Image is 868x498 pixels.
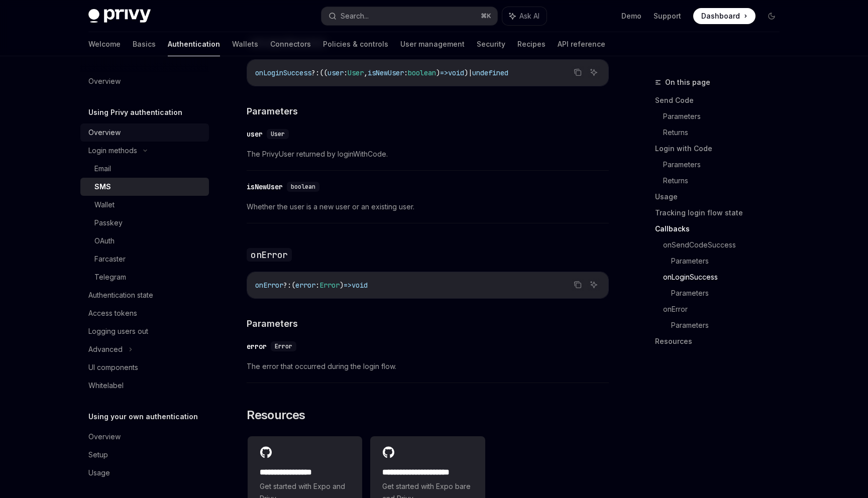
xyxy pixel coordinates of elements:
[94,271,126,283] div: Telegram
[247,407,305,423] span: Resources
[80,464,209,482] a: Usage
[655,141,788,157] a: Login with Code
[88,307,137,319] div: Access tokens
[283,281,291,290] span: ?:
[408,68,436,77] span: boolean
[88,431,121,443] div: Overview
[291,281,295,290] span: (
[655,221,788,237] a: Callbacks
[655,205,788,221] a: Tracking login flow state
[448,68,464,77] span: void
[168,32,220,56] a: Authentication
[80,358,209,377] a: UI components
[80,123,209,142] a: Overview
[247,341,267,351] div: error
[655,333,788,349] a: Resources
[571,66,584,79] button: Copy the contents from the code block
[80,232,209,250] a: OAuth
[88,380,124,392] div: Whitelabel
[247,104,298,118] span: Parameters
[654,11,681,21] a: Support
[663,108,788,125] a: Parameters
[88,325,148,337] div: Logging users out
[94,199,115,211] div: Wallet
[88,145,137,157] div: Login methods
[344,68,348,77] span: :
[693,8,755,24] a: Dashboard
[341,10,369,22] div: Search...
[440,68,448,77] span: =>
[291,183,315,191] span: boolean
[88,467,110,479] div: Usage
[247,317,298,330] span: Parameters
[340,281,344,290] span: )
[88,32,121,56] a: Welcome
[88,127,121,139] div: Overview
[671,317,788,333] a: Parameters
[80,304,209,322] a: Access tokens
[481,12,491,20] span: ⌘ K
[671,253,788,269] a: Parameters
[88,449,108,461] div: Setup
[88,361,138,374] div: UI components
[311,68,319,77] span: ?:
[400,32,465,56] a: User management
[665,76,710,88] span: On this page
[88,75,121,87] div: Overview
[663,125,788,141] a: Returns
[133,32,156,56] a: Basics
[88,343,123,355] div: Advanced
[701,11,740,21] span: Dashboard
[321,7,497,25] button: Search...⌘K
[80,160,209,178] a: Email
[464,68,468,77] span: )
[352,281,368,290] span: void
[368,68,404,77] span: isNewUser
[323,32,388,56] a: Policies & controls
[764,8,780,24] button: Toggle dark mode
[502,7,547,25] button: Ask AI
[295,281,315,290] span: error
[271,130,285,138] span: User
[80,250,209,268] a: Farcaster
[571,278,584,291] button: Copy the contents from the code block
[80,268,209,286] a: Telegram
[270,32,311,56] a: Connectors
[319,281,340,290] span: Error
[328,68,344,77] span: user
[587,278,600,291] button: Ask AI
[80,72,209,90] a: Overview
[80,377,209,395] a: Whitelabel
[663,269,788,285] a: onLoginSuccess
[517,32,546,56] a: Recipes
[558,32,605,56] a: API reference
[80,214,209,232] a: Passkey
[94,181,111,193] div: SMS
[621,11,641,21] a: Demo
[663,237,788,253] a: onSendCodeSuccess
[247,129,263,139] div: user
[247,148,609,160] span: The PrivyUser returned by loginWithCode.
[247,201,609,213] span: Whether the user is a new user or an existing user.
[663,173,788,189] a: Returns
[247,182,283,192] div: isNewUser
[255,68,311,77] span: onLoginSuccess
[315,281,319,290] span: :
[472,68,508,77] span: undefined
[94,235,115,247] div: OAuth
[477,32,505,56] a: Security
[88,411,198,423] h5: Using your own authentication
[80,322,209,340] a: Logging users out
[364,68,368,77] span: ,
[663,301,788,317] a: onError
[88,9,151,23] img: dark logo
[519,11,539,21] span: Ask AI
[80,196,209,214] a: Wallet
[344,281,352,290] span: =>
[655,189,788,205] a: Usage
[94,217,123,229] div: Passkey
[436,68,440,77] span: )
[88,289,153,301] div: Authentication state
[80,178,209,196] a: SMS
[80,428,209,446] a: Overview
